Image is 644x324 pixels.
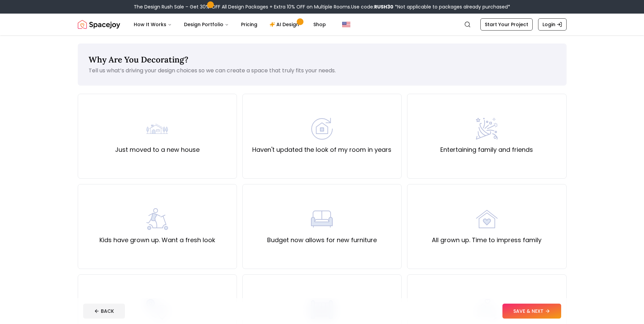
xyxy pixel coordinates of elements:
div: The Design Rush Sale – Get 30% OFF All Design Packages + Extra 10% OFF on Multiple Rooms. [134,3,510,10]
a: Login [538,18,567,31]
label: Haven't updated the look of my room in years [252,145,391,155]
button: How It Works [128,18,177,31]
img: Spacejoy Logo [78,18,120,31]
a: Pricing [236,18,263,31]
p: Tell us what’s driving your design choices so we can create a space that truly fits your needs. [89,67,556,75]
a: Start Your Project [480,18,533,31]
label: Just moved to a new house [115,145,200,155]
img: Budget now allows for new furniture [311,208,333,230]
nav: Global [78,14,567,35]
img: Kids have grown up. Want a fresh look [146,208,168,230]
img: Entertaining family and friends [476,118,498,140]
img: Haven't updated the look of my room in years [311,118,333,140]
button: SAVE & NEXT [502,304,561,319]
label: All grown up. Time to impress family [432,235,541,245]
label: Kids have grown up. Want a fresh look [99,235,215,245]
a: Spacejoy [78,18,120,31]
label: Entertaining family and friends [440,145,533,155]
img: All grown up. Time to impress family [476,208,498,230]
button: BACK [83,304,125,319]
a: AI Design [264,18,307,31]
img: United States [342,20,350,29]
label: Budget now allows for new furniture [267,235,377,245]
b: RUSH30 [374,3,393,10]
nav: Main [128,18,331,31]
button: Design Portfolio [179,18,234,31]
a: Shop [308,18,331,31]
span: Use code: [351,3,393,10]
img: Just moved to a new house [146,118,168,140]
span: *Not applicable to packages already purchased* [393,3,510,10]
span: Why Are You Decorating? [89,54,188,65]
